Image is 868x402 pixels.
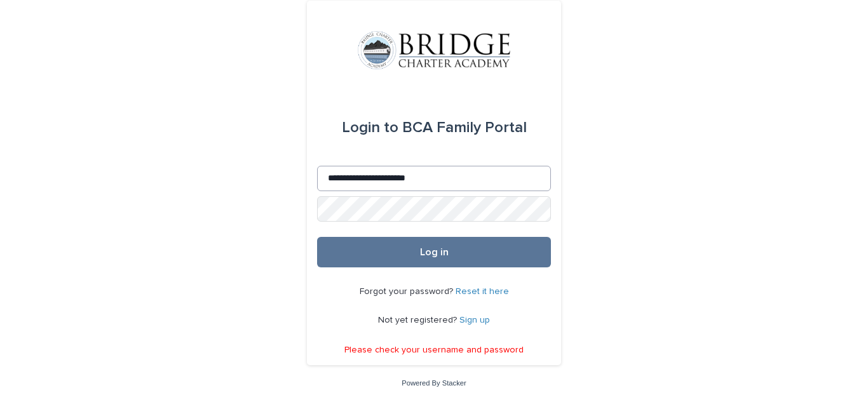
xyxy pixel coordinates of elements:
button: Log in [317,237,551,267]
span: Login to [342,120,398,135]
p: Please check your username and password [344,345,524,356]
span: Log in [420,247,449,257]
span: Forgot your password? [360,287,456,296]
img: V1C1m3IdTEidaUdm9Hs0 [358,31,510,69]
div: BCA Family Portal [342,110,527,145]
a: Sign up [459,316,490,325]
a: Powered By Stacker [402,379,466,387]
a: Reset it here [456,287,509,296]
span: Not yet registered? [378,316,459,325]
